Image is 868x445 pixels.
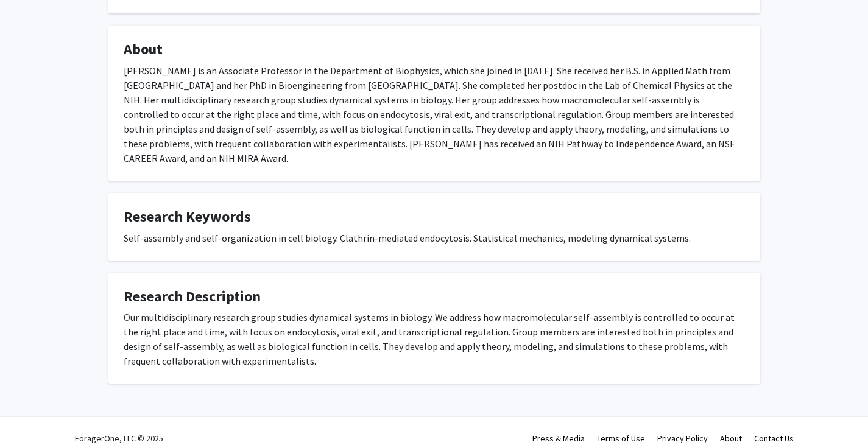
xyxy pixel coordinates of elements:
[720,433,742,444] a: About
[124,208,745,226] h4: Research Keywords
[124,63,745,166] div: [PERSON_NAME] is an Associate Professor in the Department of Biophysics, which she joined in [DAT...
[532,433,585,444] a: Press & Media
[124,288,745,306] h4: Research Description
[124,41,745,58] h4: About
[124,231,745,245] div: Self-assembly and self-organization in cell biology. Clathrin-mediated endocytosis. Statistical m...
[9,390,52,436] iframe: Chat
[754,433,794,444] a: Contact Us
[597,433,645,444] a: Terms of Use
[657,433,708,444] a: Privacy Policy
[124,310,745,368] div: Our multidisciplinary research group studies dynamical systems in biology. We address how macromo...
